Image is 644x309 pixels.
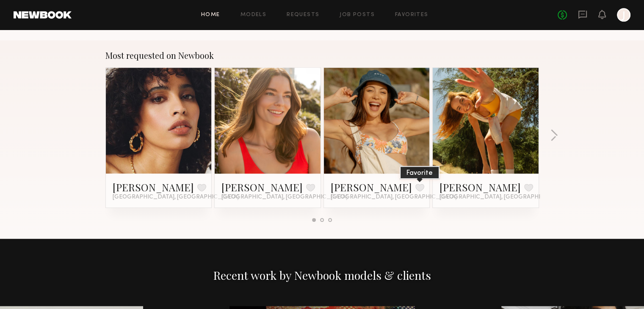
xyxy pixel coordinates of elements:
a: J [617,8,630,22]
div: Most requested on Newbook [105,50,539,61]
a: [PERSON_NAME] [113,180,194,194]
span: [GEOGRAPHIC_DATA], [GEOGRAPHIC_DATA] [331,194,457,201]
a: Favorites [395,12,428,18]
a: [PERSON_NAME] [331,180,412,194]
a: [PERSON_NAME] [439,180,521,194]
a: Home [201,12,220,18]
a: Models [240,12,266,18]
a: Requests [287,12,319,18]
span: [GEOGRAPHIC_DATA], [GEOGRAPHIC_DATA] [439,194,566,201]
span: [GEOGRAPHIC_DATA], [GEOGRAPHIC_DATA] [221,194,348,201]
a: [PERSON_NAME] [221,180,303,194]
span: [GEOGRAPHIC_DATA], [GEOGRAPHIC_DATA] [113,194,239,201]
a: Job Posts [340,12,375,18]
